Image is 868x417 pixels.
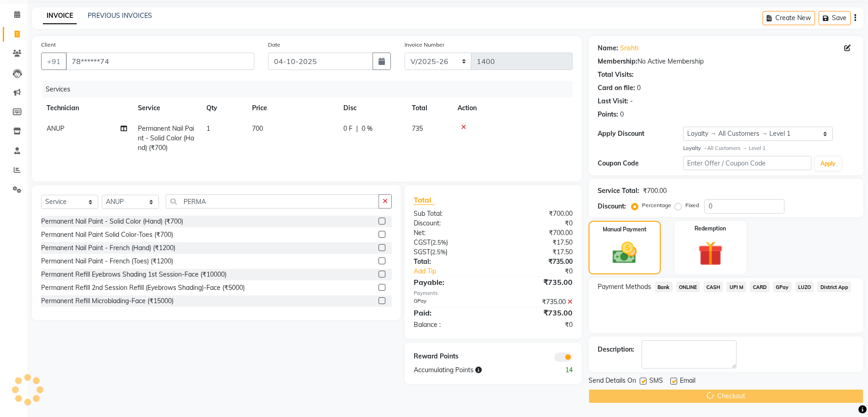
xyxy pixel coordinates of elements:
div: GPay [407,297,493,307]
div: Total: [407,257,493,267]
button: Apply [815,157,841,171]
div: Membership: [598,57,637,66]
div: Service Total: [598,186,639,196]
div: Services [42,81,579,98]
span: LUZO [795,282,814,292]
div: Card on file: [598,83,635,93]
button: +91 [41,53,67,70]
button: Create New [763,11,815,25]
a: PREVIOUS INVOICES [88,11,152,20]
div: No Active Membership [598,57,854,66]
div: Payable: [407,277,493,288]
div: ₹0 [507,267,579,276]
div: Last Visit: [598,96,628,106]
div: ₹17.50 [493,238,579,247]
input: Search by Name/Mobile/Email/Code [66,53,254,70]
span: 2.5% [432,239,446,246]
div: Permanent Nail Paint Solid Color-Toes (₹700) [41,230,173,240]
div: Total Visits: [598,70,634,80]
div: Name: [598,43,618,53]
div: Balance : [407,320,493,330]
input: Enter Offer / Coupon Code [683,156,811,170]
div: - [630,96,633,106]
div: Reward Points [407,352,493,362]
span: Bank [655,282,673,292]
label: Client [41,41,56,49]
div: Points: [598,110,618,119]
div: ₹735.00 [493,257,579,267]
label: Percentage [642,201,671,209]
div: ₹0 [493,320,579,330]
span: 1 [206,124,210,133]
span: 0 % [362,124,373,134]
div: Permanent Nail Paint - Solid Color (Hand) (₹700) [41,217,183,226]
a: Srishti [620,43,638,53]
img: _gift.svg [690,238,731,269]
span: CASH [704,282,723,292]
th: Technician [41,98,132,118]
div: Coupon Code [598,159,683,168]
span: | [356,124,358,134]
div: ₹735.00 [493,277,579,288]
span: 700 [252,124,263,133]
div: Permanent Nail Paint - French (Hand) (₹1200) [41,243,175,253]
div: ₹700.00 [643,186,667,196]
th: Action [452,98,573,118]
div: Permanent Refill 2nd Session Refill (Eyebrows Shading)-Face (₹5000) [41,283,245,293]
div: Discount: [598,202,626,211]
span: 0 F [343,124,352,134]
img: _cash.svg [605,239,644,267]
label: Redemption [694,225,726,233]
div: Description: [598,345,634,354]
span: ANUP [47,124,64,133]
span: SGST [414,248,430,256]
span: Email [680,376,695,387]
th: Service [132,98,201,118]
div: 0 [620,110,624,119]
button: Save [819,11,851,25]
div: Apply Discount [598,129,683,139]
label: Manual Payment [603,225,647,234]
div: 0 [637,83,641,93]
span: Payment Methods [598,282,651,292]
span: Send Details On [589,376,636,387]
span: UPI M [726,282,746,292]
span: District App [817,282,851,292]
div: ₹700.00 [493,209,579,219]
span: Total [414,195,435,205]
div: ₹0 [493,219,579,228]
th: Price [247,98,338,118]
div: 14 [536,365,579,375]
th: Total [406,98,452,118]
div: Discount: [407,219,493,228]
span: SMS [649,376,663,387]
span: 735 [412,124,423,133]
a: INVOICE [43,8,77,24]
div: Net: [407,228,493,238]
th: Disc [338,98,406,118]
span: Permanent Nail Paint - Solid Color (Hand) (₹700) [138,124,194,152]
th: Qty [201,98,247,118]
span: 2.5% [432,248,446,256]
div: ( ) [407,247,493,257]
div: Permanent Nail Paint - French (Toes) (₹1200) [41,257,173,266]
label: Date [268,41,280,49]
div: ₹735.00 [493,297,579,307]
div: Payments [414,289,573,297]
div: Permanent Refill Microblading-Face (₹15000) [41,296,174,306]
div: Permanent Refill Eyebrows Shading 1st Session-Face (₹10000) [41,270,226,279]
div: Paid: [407,307,493,318]
span: CARD [750,282,769,292]
div: ₹735.00 [493,307,579,318]
div: Sub Total: [407,209,493,219]
span: ONLINE [676,282,700,292]
span: GPay [773,282,792,292]
input: Search or Scan [166,194,379,208]
label: Invoice Number [405,41,444,49]
strong: Loyalty → [683,145,707,151]
span: CGST [414,238,431,246]
div: Accumulating Points [407,365,537,375]
label: Fixed [685,201,699,209]
div: ( ) [407,238,493,247]
a: Add Tip [407,267,508,276]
